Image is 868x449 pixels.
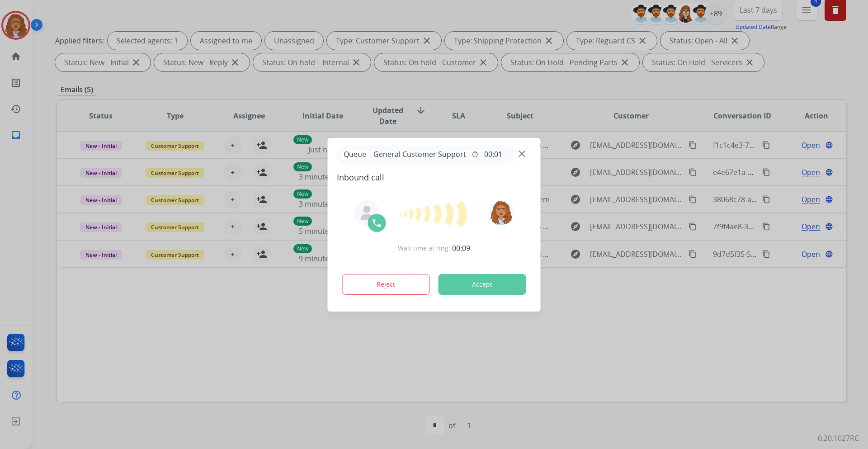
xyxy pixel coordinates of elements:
[472,151,479,158] mat-icon: timer
[337,171,532,184] span: Inbound call
[398,244,450,253] span: Wait time at ring:
[370,149,470,160] span: General Customer Support
[488,200,514,225] img: avatar
[372,217,382,228] img: call-icon
[360,206,374,220] img: agent-avatar
[452,243,470,254] span: 00:09
[342,274,430,295] button: Reject
[818,433,859,444] p: 0.20.1027RC
[340,149,370,160] p: Queue
[484,149,502,160] span: 00:01
[519,150,525,157] img: close-button
[439,274,526,295] button: Accept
